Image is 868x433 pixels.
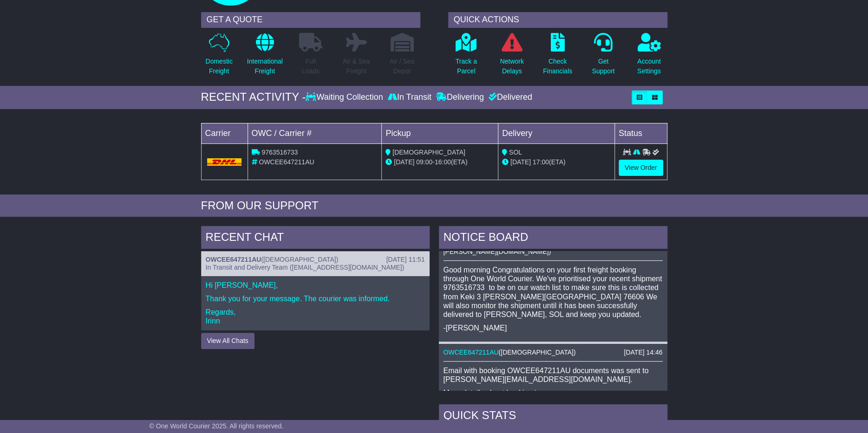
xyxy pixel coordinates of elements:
span: 9763516733 [261,149,298,156]
p: Regards, Irinn [206,308,425,325]
p: Email with booking OWCEE647211AU documents was sent to [PERSON_NAME][EMAIL_ADDRESS][DOMAIN_NAME]. [444,366,663,384]
div: RECENT ACTIVITY - [201,90,306,104]
div: RECENT CHAT [201,226,430,251]
p: Track a Parcel [456,57,477,76]
p: International Freight [247,57,283,76]
img: DHL.png [207,158,242,166]
p: Full Loads [299,57,322,76]
span: 17:00 [533,158,549,166]
span: SOL [509,149,522,156]
a: OWCEE647211AU [206,256,261,263]
div: ( ) [444,349,663,356]
span: © One World Courier 2025. All rights reserved. [150,422,284,430]
span: [DATE] [510,158,531,166]
a: Track aParcel [455,32,477,81]
a: View Order [619,160,663,176]
p: Air & Sea Freight [343,57,370,76]
span: [DATE] [394,158,414,166]
div: Delivering [434,92,486,103]
a: NetworkDelays [499,32,524,81]
a: DomesticFreight [205,32,233,81]
td: Pickup [382,123,498,143]
div: Waiting Collection [306,92,385,103]
div: FROM OUR SUPPORT [201,199,667,213]
p: Thank you for your message. The courier was informed. [206,294,425,303]
span: [DEMOGRAPHIC_DATA] [263,256,336,263]
span: OWCEE647211AU [259,158,314,166]
p: Network Delays [500,57,523,76]
span: In Transit and Delivery Team ([EMAIL_ADDRESS][DOMAIN_NAME]) [206,264,405,271]
span: 09:00 [416,158,432,166]
div: GET A QUOTE [201,12,420,28]
td: Delivery [498,123,614,143]
p: Domestic Freight [205,57,232,76]
div: ( ) [206,256,425,264]
p: Get Support [592,57,614,76]
p: Account Settings [637,57,661,76]
p: More details about booking: . [444,388,663,397]
td: OWC / Carrier # [248,123,382,143]
a: AccountSettings [637,32,661,81]
a: GetSupport [591,32,615,81]
div: Quick Stats [439,404,667,429]
div: NOTICE BOARD [439,226,667,251]
div: - (ETA) [385,157,494,167]
a: CheckFinancials [542,32,573,81]
div: [DATE] 14:46 [624,349,662,356]
p: Air / Sea Depot [390,57,415,76]
td: Status [614,123,667,143]
span: [DEMOGRAPHIC_DATA] [392,149,465,156]
p: -[PERSON_NAME] [444,323,663,332]
button: View All Chats [201,333,255,349]
div: Delivered [486,92,532,103]
div: (ETA) [502,157,611,167]
p: Hi [PERSON_NAME], [206,281,425,290]
span: 16:00 [435,158,451,166]
div: QUICK ACTIONS [448,12,667,28]
span: [DEMOGRAPHIC_DATA] [501,349,574,356]
a: InternationalFreight [247,32,283,81]
a: OWCEE647211AU [444,349,499,356]
p: Check Financials [543,57,572,76]
p: Good morning Congratulations on your first freight booking through One World Courier. We've prior... [444,265,663,319]
td: Carrier [201,123,248,143]
div: In Transit [385,92,434,103]
div: [DATE] 11:51 [386,256,424,264]
a: here [535,389,549,397]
